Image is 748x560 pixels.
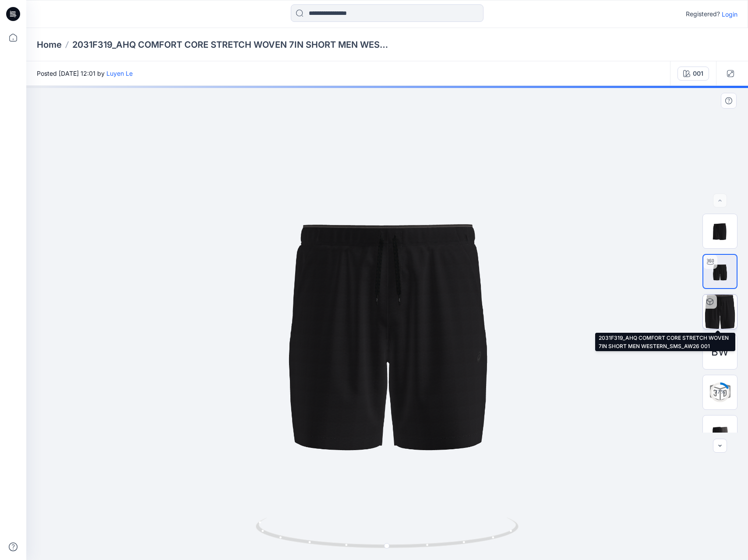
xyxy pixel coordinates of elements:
span: BW [711,344,729,360]
p: Registered? [686,9,720,19]
img: Turntable [703,255,737,288]
img: 2031F319_AHQ COMFORT CORE STRETCH WOVEN 7IN SHORT MEN WESTERN_SMS_AW26 001 [703,295,737,329]
div: 001 [693,69,703,78]
p: 2031F319_AHQ COMFORT CORE STRETCH WOVEN 7IN SHORT MEN WESTERN_SMS_AW26 [72,39,388,51]
img: All colorways [703,422,737,443]
span: Posted [DATE] 12:01 by [37,69,133,78]
a: Home [37,39,62,51]
button: 001 [677,67,709,81]
p: Login [722,10,737,19]
div: 17 % [709,388,730,396]
img: Thumbnail [703,214,737,248]
a: Luyen Le [106,70,133,77]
